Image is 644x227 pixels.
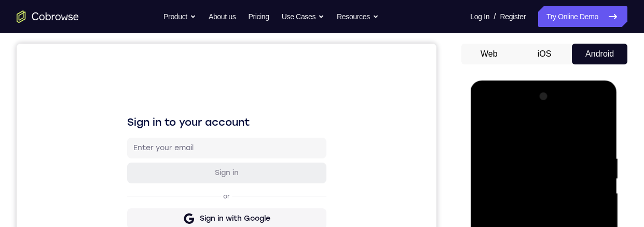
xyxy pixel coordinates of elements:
[461,44,517,64] button: Web
[517,44,572,64] button: iOS
[111,71,310,86] h1: Sign in to your account
[282,6,324,27] button: Use Cases
[470,6,489,27] a: Log In
[209,6,236,27] a: About us
[500,6,526,27] a: Register
[572,44,627,64] button: Android
[111,165,310,185] button: Sign in with Google
[538,6,627,27] a: Try Online Demo
[183,195,253,205] div: Sign in with GitHub
[248,6,269,27] a: Pricing
[17,10,79,23] a: Go to the home page
[111,119,310,140] button: Sign in
[337,6,379,27] button: Resources
[117,99,304,110] input: Enter your email
[163,6,196,27] button: Product
[494,10,496,23] span: /
[204,149,215,157] p: or
[111,190,310,210] button: Sign in with GitHub
[183,170,254,180] div: Sign in with Google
